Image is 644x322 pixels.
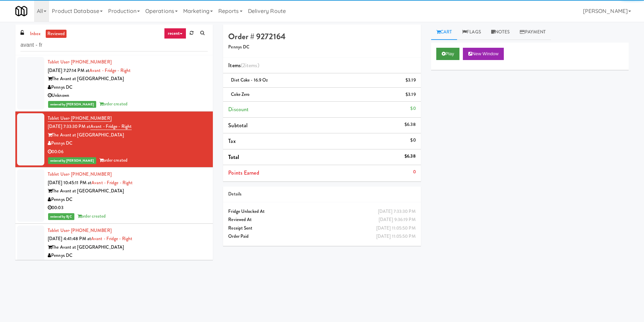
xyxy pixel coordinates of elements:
[48,171,112,177] a: Tablet User· [PHONE_NUMBER]
[228,190,415,199] div: Details
[48,187,208,195] div: The Avant at [GEOGRAPHIC_DATA]
[228,137,235,145] span: Tax
[48,91,208,100] div: Unknown
[228,224,415,233] div: Receipt Sent
[48,123,90,130] span: [DATE] 7:33:30 PM at
[48,195,208,204] div: Pennys DC
[376,232,416,241] div: [DATE] 11:05:50 PM
[15,167,213,224] li: Tablet User· [PHONE_NUMBER][DATE] 10:45:11 PM atAvant - Fridge - RightThe Avant at [GEOGRAPHIC_DA...
[69,59,112,65] span: · [PHONE_NUMBER]
[48,235,91,242] span: [DATE] 4:41:48 PM at
[91,179,133,186] a: Avant - Fridge - Right
[228,169,259,177] span: Points Earned
[15,55,213,112] li: Tablet User· [PHONE_NUMBER][DATE] 7:27:14 PM atAvant - Fridge - RightThe Avant at [GEOGRAPHIC_DAT...
[231,77,268,83] span: Diet Coke - 16.9 oz
[48,83,208,92] div: Pennys DC
[376,224,416,233] div: [DATE] 11:05:50 PM
[15,112,213,168] li: Tablet User· [PHONE_NUMBER][DATE] 7:33:30 PM atAvant - Fridge - RightThe Avant at [GEOGRAPHIC_DAT...
[378,207,416,216] div: [DATE] 7:33:30 PM
[48,131,208,140] div: The Avant at [GEOGRAPHIC_DATA]
[406,90,416,99] div: $3.19
[15,5,27,17] img: Micromart
[15,224,213,280] li: Tablet User· [PHONE_NUMBER][DATE] 4:41:48 PM atAvant - Fridge - RightThe Avant at [GEOGRAPHIC_DAT...
[48,251,208,260] div: Pennys DC
[28,30,42,38] a: inbox
[406,76,416,85] div: $3.19
[228,105,249,113] span: Discount
[90,123,132,130] a: Avant - Fridge - Right
[48,115,112,122] a: Tablet User· [PHONE_NUMBER]
[228,45,415,50] h5: Pennys DC
[436,48,460,60] button: Play
[228,121,248,129] span: Subtotal
[410,136,415,145] div: $0
[89,67,131,74] a: Avant - Fridge - Right
[20,39,208,52] input: Search vision orders
[457,25,486,40] a: Flags
[405,152,416,161] div: $6.38
[228,61,259,69] span: Items
[48,227,112,234] a: Tablet User· [PHONE_NUMBER]
[48,75,208,83] div: The Avant at [GEOGRAPHIC_DATA]
[410,104,415,113] div: $0
[48,59,112,65] a: Tablet User· [PHONE_NUMBER]
[245,61,258,69] ng-pluralize: items
[431,25,457,40] a: Cart
[48,67,89,74] span: [DATE] 7:27:14 PM at
[48,101,96,108] span: reviewed by [PERSON_NAME]
[379,216,416,224] div: [DATE] 9:36:19 PM
[99,101,128,107] span: order created
[48,243,208,252] div: The Avant at [GEOGRAPHIC_DATA]
[48,204,208,212] div: 00:03
[228,216,415,224] div: Reviewed At
[48,157,96,164] span: reviewed by [PERSON_NAME]
[69,227,112,234] span: · [PHONE_NUMBER]
[46,30,67,38] a: reviewed
[91,235,132,242] a: Avant - Fridge - Right
[486,25,515,40] a: Notes
[164,28,187,39] a: recent
[48,148,208,156] div: 00:06
[48,213,74,220] span: reviewed by Bj C
[228,153,239,161] span: Total
[69,171,112,177] span: · [PHONE_NUMBER]
[228,32,415,41] h4: Order # 9272164
[413,168,416,176] div: 0
[48,179,91,186] span: [DATE] 10:45:11 PM at
[48,139,208,148] div: Pennys DC
[241,61,259,69] span: (2 )
[69,115,112,121] span: · [PHONE_NUMBER]
[228,207,415,216] div: Fridge Unlocked At
[228,232,415,241] div: Order Paid
[77,213,106,219] span: order created
[515,25,551,40] a: Payment
[99,157,128,163] span: order created
[231,91,249,98] span: Coke Zero
[405,120,416,129] div: $6.38
[463,48,504,60] button: New Window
